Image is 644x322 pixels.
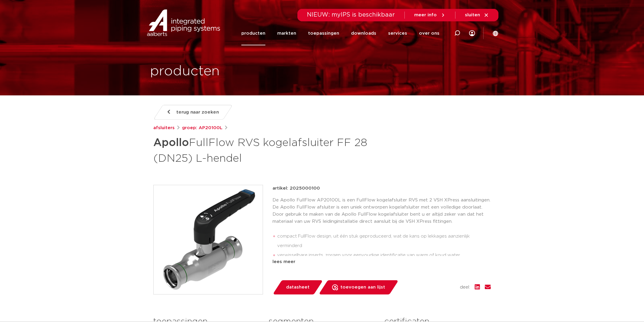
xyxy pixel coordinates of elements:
[176,108,219,117] span: terug naar zoeken
[414,13,437,17] span: meer info
[307,12,395,18] span: NIEUW: myIPS is beschikbaar
[241,21,439,45] nav: Menu
[154,185,263,294] img: Product Image for Apollo FullFlow RVS kogelafsluiter FF 28 (DN25) L-hendel
[150,62,220,81] h1: producten
[388,21,407,45] a: services
[351,21,376,45] a: downloads
[182,124,222,132] a: groep: AP20100L
[277,21,296,45] a: markten
[272,258,491,265] div: lees meer
[153,137,189,148] strong: Apollo
[153,105,233,120] a: terug naar zoeken
[465,13,480,17] span: sluiten
[272,185,320,192] p: artikel: 2025000100
[153,124,175,132] a: afsluiters
[465,12,489,18] a: sluiten
[340,283,385,292] span: toevoegen aan lijst
[460,284,470,291] span: deel:
[153,134,376,166] h1: FullFlow RVS kogelafsluiter FF 28 (DN25) L-hendel
[469,21,475,45] div: my IPS
[277,232,491,251] li: compact FullFlow design, uit één stuk geproduceerd, wat de kans op lekkages aanzienlijk verminderd
[241,21,265,45] a: producten
[272,197,491,225] p: De Apollo FullFlow AP20100L is een FullFlow kogelafsluiter RVS met 2 VSH XPress aansluitingen. De...
[277,251,491,260] li: verwisselbare inserts, zorgen voor eenvoudige identificatie van warm of koud water
[419,21,439,45] a: over ons
[308,21,339,45] a: toepassingen
[272,280,323,294] a: datasheet
[286,283,310,292] span: datasheet
[414,12,446,18] a: meer info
